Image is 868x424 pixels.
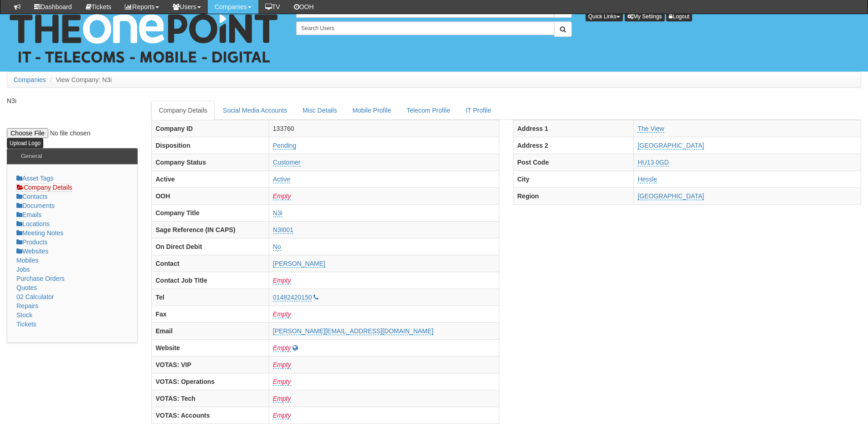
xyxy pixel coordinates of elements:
[48,75,112,84] li: View Company: N3i
[152,187,269,204] th: OOH
[273,192,291,200] a: Empty
[586,11,623,21] button: Quick Links
[273,176,290,183] a: Active
[637,176,657,183] a: Hessle
[152,171,269,187] th: Active
[514,171,634,187] th: City
[7,138,43,148] input: Upload Logo
[345,101,398,120] a: Mobile Profile
[16,149,46,164] h3: General
[16,229,63,237] a: Meeting Notes
[273,310,291,318] a: Empty
[514,187,634,204] th: Region
[152,390,269,407] th: VOTAS: Tech
[152,305,269,322] th: Fax
[151,101,215,120] a: Company Details
[16,311,32,319] a: Stock
[514,120,634,137] th: Address 1
[296,21,555,35] input: Search Users
[273,395,291,403] a: Empty
[637,142,704,150] a: [GEOGRAPHIC_DATA]
[152,221,269,238] th: Sage Reference (IN CAPS)
[152,120,269,137] th: Company ID
[625,11,665,21] a: My Settings
[637,192,704,200] a: [GEOGRAPHIC_DATA]
[152,272,269,289] th: Contact Job Title
[16,266,30,273] a: Jobs
[273,344,291,352] a: Empty
[269,120,499,137] td: 133760
[152,289,269,305] th: Tel
[16,202,55,209] a: Documents
[152,322,269,339] th: Email
[216,101,294,120] a: Social Media Accounts
[152,154,269,171] th: Company Status
[16,175,53,182] a: Asset Tags
[152,407,269,424] th: VOTAS: Accounts
[16,238,47,246] a: Products
[152,373,269,390] th: VOTAS: Operations
[16,275,65,282] a: Purchase Orders
[273,159,301,166] a: Customer
[666,11,692,21] a: Logout
[399,101,457,120] a: Telecom Profile
[273,412,291,419] a: Empty
[273,361,291,369] a: Empty
[273,142,296,150] a: Pending
[152,339,269,356] th: Website
[295,101,344,120] a: Misc Details
[273,260,325,268] a: [PERSON_NAME]
[152,255,269,272] th: Contact
[16,321,36,328] a: Tickets
[14,76,46,83] a: Companies
[514,154,634,171] th: Post Code
[16,193,47,200] a: Contacts
[16,183,72,191] a: Company Details
[16,248,48,255] a: Websites
[152,238,269,255] th: On Direct Debit
[514,137,634,154] th: Address 2
[273,327,433,335] a: [PERSON_NAME][EMAIL_ADDRESS][DOMAIN_NAME]
[637,159,668,166] a: HU13 0GD
[7,96,138,105] p: N3i
[16,284,37,291] a: Quotes
[637,125,664,133] a: The View
[16,293,54,300] a: 02 Calculator
[458,101,498,120] a: IT Profile
[273,243,281,251] a: No
[16,257,38,264] a: Mobiles
[152,137,269,154] th: Disposition
[273,378,291,386] a: Empty
[16,302,38,310] a: Repairs
[273,209,282,217] a: N3i
[152,356,269,373] th: VOTAS: VIP
[273,226,293,234] a: N3I001
[16,211,41,218] a: Emails
[273,294,312,301] a: 01482420150
[273,277,291,284] a: Empty
[16,220,50,228] a: Locations
[152,204,269,221] th: Company Title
